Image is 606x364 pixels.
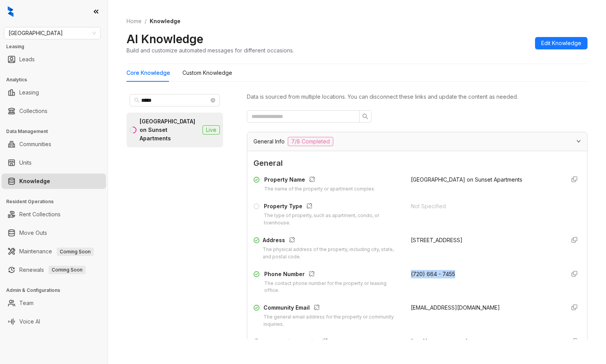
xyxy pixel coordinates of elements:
[541,39,581,47] span: Edit Knowledge
[2,52,106,67] li: Leads
[2,225,106,241] li: Move Outs
[140,117,199,143] div: [GEOGRAPHIC_DATA] on Sunset Apartments
[411,176,522,183] span: [GEOGRAPHIC_DATA] on Sunset Apartments
[6,43,108,50] h3: Leasing
[264,280,402,295] div: The contact phone number for the property or leasing office.
[19,262,86,278] a: RenewalsComing Soon
[19,174,50,189] a: Knowledge
[264,270,402,280] div: Phone Number
[211,98,215,103] span: close-circle
[49,266,86,274] span: Coming Soon
[19,103,47,119] a: Collections
[411,304,500,311] span: [EMAIL_ADDRESS][DOMAIN_NAME]
[6,287,108,294] h3: Admin & Configurations
[2,244,106,259] li: Maintenance
[150,18,181,24] span: Knowledge
[203,125,220,135] span: Live
[264,175,375,185] div: Property Name
[247,93,587,101] div: Data is sourced from multiple locations. You can disconnect these links and update the content as...
[247,132,587,151] div: General Info7/8 Completed
[411,338,468,345] span: [URL][DOMAIN_NAME]
[411,202,559,211] div: Not Specified
[288,137,333,146] span: 7/8 Completed
[576,139,581,143] span: expanded
[127,46,294,54] div: Build and customize automated messages for different occasions.
[264,185,375,193] div: The name of the property or apartment complex.
[127,69,170,77] div: Core Knowledge
[134,98,140,103] span: search
[57,248,94,256] span: Coming Soon
[19,225,47,241] a: Move Outs
[263,246,402,261] div: The physical address of the property, including city, state, and postal code.
[411,236,559,244] div: [STREET_ADDRESS]
[411,271,455,277] span: (720) 664 - 7455
[19,207,61,222] a: Rent Collections
[19,295,34,311] a: Team
[2,262,106,278] li: Renewals
[2,155,106,170] li: Units
[19,136,51,152] a: Communities
[2,207,106,222] li: Rent Collections
[264,212,402,227] div: The type of property, such as apartment, condo, or townhouse.
[6,198,108,205] h3: Resident Operations
[19,52,35,67] a: Leads
[8,27,96,39] span: Fairfield
[2,85,106,100] li: Leasing
[2,295,106,311] li: Team
[263,313,402,328] div: The general email address for the property or community inquiries.
[253,137,285,146] span: General Info
[2,136,106,152] li: Communities
[19,155,32,170] a: Units
[264,337,383,347] div: Community Website
[264,202,402,212] div: Property Type
[19,314,40,329] a: Voice AI
[145,17,147,25] li: /
[127,32,203,46] h2: AI Knowledge
[19,85,39,100] a: Leasing
[253,157,581,169] span: General
[6,128,108,135] h3: Data Management
[263,236,402,246] div: Address
[6,76,108,83] h3: Analytics
[125,17,143,25] a: Home
[2,174,106,189] li: Knowledge
[362,113,368,120] span: search
[263,303,402,313] div: Community Email
[182,69,232,77] div: Custom Knowledge
[8,6,14,17] img: logo
[2,103,106,119] li: Collections
[535,37,587,49] button: Edit Knowledge
[2,314,106,329] li: Voice AI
